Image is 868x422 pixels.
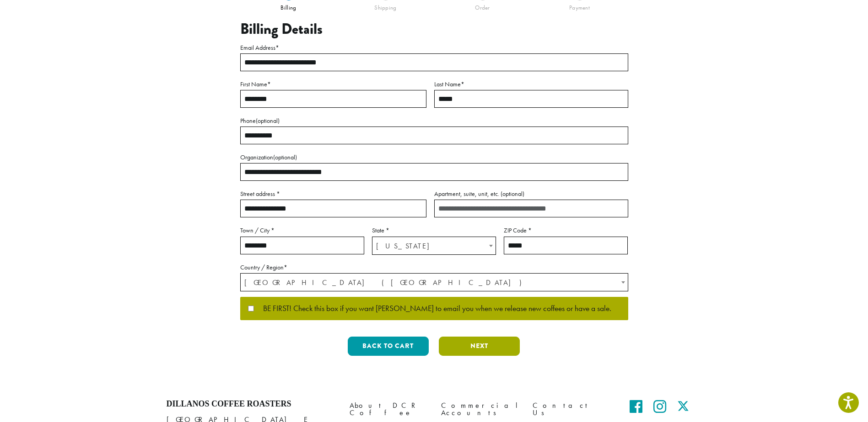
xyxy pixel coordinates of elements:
button: Next [439,337,520,356]
span: Georgia [372,237,496,255]
a: Commercial Accounts [441,399,519,419]
span: (optional) [256,116,280,125]
div: Shipping [337,0,434,11]
label: ZIP Code [504,225,628,236]
span: United States (US) [241,274,628,291]
span: BE FIRST! Check this box if you want [PERSON_NAME] to email you when we release new coffees or ha... [254,305,611,313]
label: First Name [240,79,426,90]
label: Town / City [240,225,364,236]
label: State [372,225,496,236]
label: Email Address [240,42,628,53]
span: (optional) [501,190,524,198]
div: Order [434,0,531,11]
span: State [372,237,496,255]
button: Back to cart [348,337,429,356]
a: Contact Us [533,399,610,419]
span: Country / Region [240,273,628,291]
span: (optional) [273,153,297,161]
input: BE FIRST! Check this box if you want [PERSON_NAME] to email you when we release new coffees or ha... [248,306,254,311]
h3: Billing Details [240,21,628,38]
label: Last Name [434,79,628,90]
label: Apartment, suite, unit, etc. [434,188,628,200]
a: About DCR Coffee [350,399,427,419]
label: Organization [240,152,628,163]
h4: Dillanos Coffee Roasters [167,399,336,409]
div: Billing [240,0,337,11]
div: Payment [531,0,628,11]
label: Street address [240,188,426,200]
